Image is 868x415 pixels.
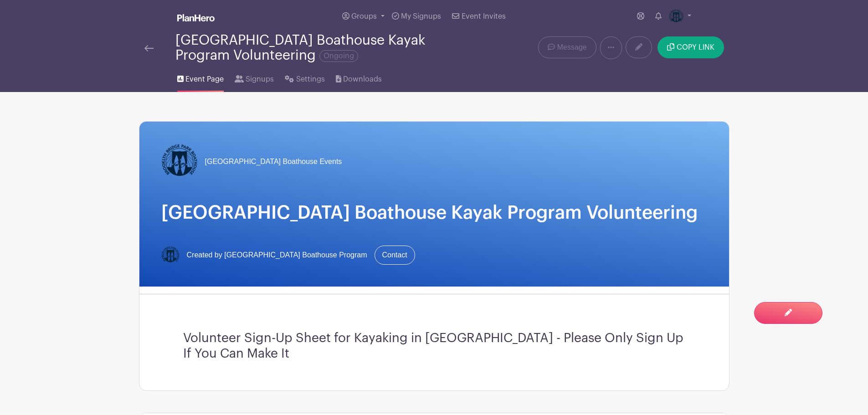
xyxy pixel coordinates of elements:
[401,13,441,20] span: My Signups
[462,13,506,20] span: Event Invites
[538,36,596,58] a: Message
[187,250,367,261] span: Created by [GEOGRAPHIC_DATA] Boathouse Program
[285,63,324,92] a: Settings
[235,63,274,92] a: Signups
[351,13,377,20] span: Groups
[177,63,224,92] a: Event Page
[161,202,707,224] h1: [GEOGRAPHIC_DATA] Boathouse Kayak Program Volunteering
[161,143,198,180] img: Logo-Title.png
[375,246,415,265] a: Contact
[657,36,724,58] button: COPY LINK
[161,246,180,264] img: Logo-Title.png
[669,9,683,24] img: Logo-Title.png
[343,74,382,85] span: Downloads
[677,44,714,51] span: COPY LINK
[246,74,274,85] span: Signups
[185,74,224,85] span: Event Page
[183,331,685,361] h3: Volunteer Sign-Up Sheet for Kayaking in [GEOGRAPHIC_DATA] - Please Only Sign Up If You Can Make It
[557,42,587,53] span: Message
[175,33,471,63] div: [GEOGRAPHIC_DATA] Boathouse Kayak Program Volunteering
[319,50,358,62] span: Ongoing
[144,45,154,51] img: back-arrow-29a5d9b10d5bd6ae65dc969a981735edf675c4d7a1fe02e03b50dbd4ba3cdb55.svg
[336,63,382,92] a: Downloads
[296,74,325,85] span: Settings
[177,14,215,21] img: logo_white-6c42ec7e38ccf1d336a20a19083b03d10ae64f83f12c07503d8b9e83406b4c7d.svg
[205,156,342,167] span: [GEOGRAPHIC_DATA] Boathouse Events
